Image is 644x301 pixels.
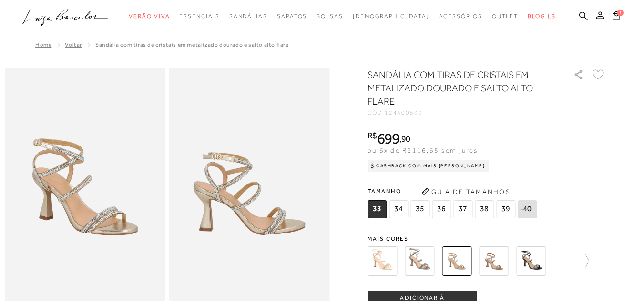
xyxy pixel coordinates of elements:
h1: SANDÁLIA COM TIRAS DE CRISTAIS EM METALIZADO DOURADO E SALTO ALTO FLARE [368,68,546,108]
span: 40 [518,200,537,218]
i: R$ [368,131,377,140]
a: categoryNavScreenReaderText [492,8,519,25]
img: SANDÁLIA COM TIRAS DE CRISTAIS EM VERNIZ PRETO E SALTO ALTO FLARE [516,246,546,276]
a: categoryNavScreenReaderText [277,8,307,25]
span: Tamanho [368,184,539,198]
span: Sapatos [277,13,307,19]
span: 34 [389,200,408,218]
span: Sandálias [229,13,267,19]
span: 36 [432,200,451,218]
div: CÓD: [368,110,558,116]
span: Outlet [492,13,519,19]
span: Verão Viva [129,13,170,19]
span: Essenciais [179,13,219,19]
span: Mais cores [368,236,606,242]
a: categoryNavScreenReaderText [317,8,343,25]
a: categoryNavScreenReaderText [179,8,219,25]
span: 1 [617,10,624,16]
span: Acessórios [439,13,482,19]
a: categoryNavScreenReaderText [229,8,267,25]
span: 90 [401,134,410,144]
span: 39 [496,200,515,218]
span: 33 [368,200,387,218]
img: SANDÁLIA COM TIRAS DE CRISTAIS EM METALIZADO DOURADO E SALTO ALTO FLARE [442,246,471,276]
img: SANDÁLIA COM TIRAS DE CRISTAIS EM COURO OFFWHITE E SALTO ALTO FLARE [368,246,397,276]
img: SANDÁLIA COM TIRAS DE CRISTAIS EM METALIZADO CHUMBO E SALTO ALTO FLARE [405,246,434,276]
span: SANDÁLIA COM TIRAS DE CRISTAIS EM METALIZADO DOURADO E SALTO ALTO FLARE [95,41,289,48]
a: categoryNavScreenReaderText [129,8,170,25]
a: Home [35,41,51,48]
span: ou 6x de R$116,65 sem juros [368,146,478,154]
span: BLOG LB [528,13,555,19]
button: Guia de Tamanhos [418,184,513,199]
div: Cashback com Mais [PERSON_NAME] [368,160,489,172]
span: Bolsas [317,13,343,19]
i: , [399,135,410,143]
button: 1 [610,10,623,23]
a: BLOG LB [528,8,555,25]
a: Voltar [65,41,82,48]
span: 699 [377,130,399,147]
span: 124500599 [385,109,423,116]
a: categoryNavScreenReaderText [439,8,482,25]
a: noSubCategoriesText [353,8,429,25]
span: [DEMOGRAPHIC_DATA] [353,13,429,19]
span: 38 [475,200,494,218]
img: SANDÁLIA COM TIRAS DE CRISTAIS EM VERNIZ BEGE ARGILA E SALTO ALTO FLARE [479,246,509,276]
span: 37 [453,200,472,218]
span: 35 [410,200,429,218]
